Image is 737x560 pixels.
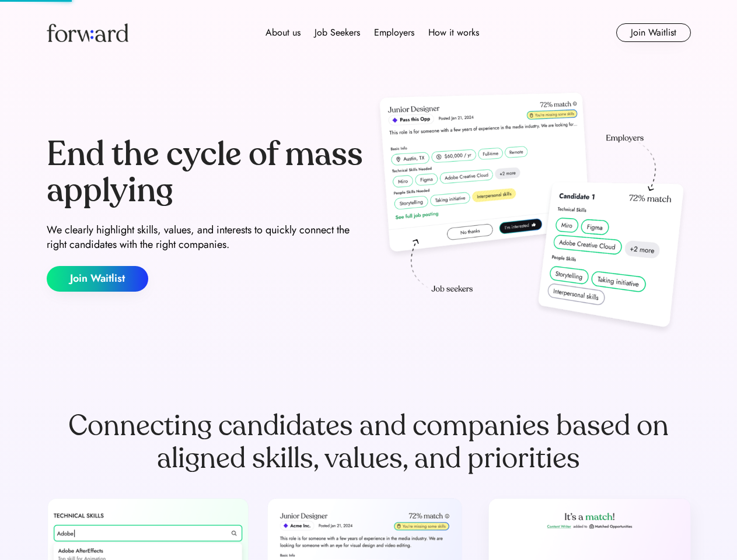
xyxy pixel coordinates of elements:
button: Join Waitlist [47,266,148,292]
div: Job Seekers [315,26,360,40]
div: How it works [428,26,479,40]
div: End the cycle of mass applying [47,136,364,208]
div: Connecting candidates and companies based on aligned skills, values, and priorities [47,409,691,475]
div: Employers [374,26,414,40]
div: We clearly highlight skills, values, and interests to quickly connect the right candidates with t... [47,223,364,252]
div: About us [266,26,301,40]
img: hero-image.png [373,89,691,339]
img: Forward logo [47,23,128,42]
button: Join Waitlist [616,23,691,42]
